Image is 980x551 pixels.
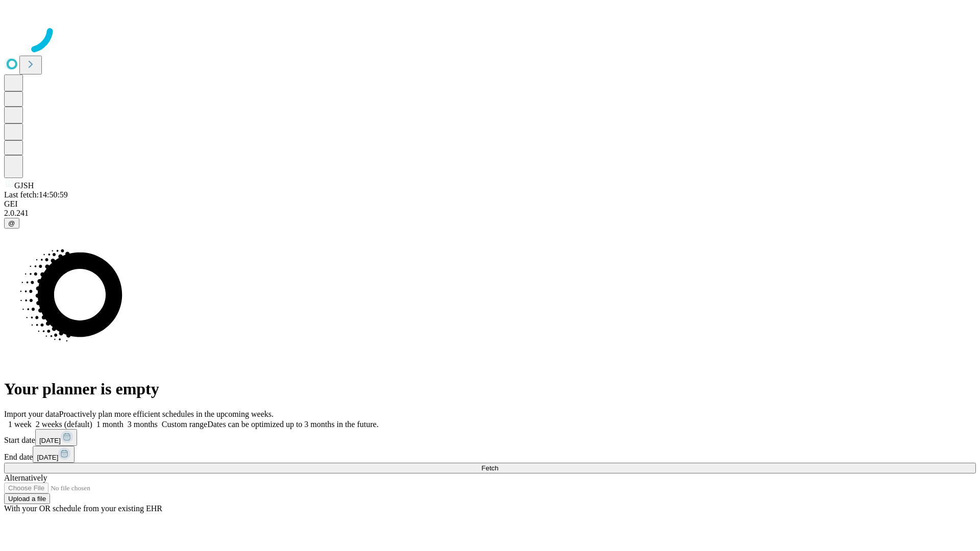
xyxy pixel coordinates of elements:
[4,190,68,199] span: Last fetch: 14:50:59
[4,199,976,209] div: GEI
[35,429,77,446] button: [DATE]
[59,410,274,418] span: Proactively plan more efficient schedules in the upcoming weeks.
[4,410,59,418] span: Import your data
[37,454,58,461] span: [DATE]
[4,504,162,513] span: With your OR schedule from your existing EHR
[128,420,158,429] span: 3 months
[96,420,124,429] span: 1 month
[4,446,976,463] div: End date
[36,420,92,429] span: 2 weeks (default)
[8,420,32,429] span: 1 week
[14,181,34,190] span: GJSH
[4,218,19,229] button: @
[481,464,498,472] span: Fetch
[33,446,75,463] button: [DATE]
[4,463,976,473] button: Fetch
[8,219,15,227] span: @
[4,493,50,504] button: Upload a file
[4,209,976,218] div: 2.0.241
[4,429,976,446] div: Start date
[162,420,207,429] span: Custom range
[39,437,61,444] span: [DATE]
[4,380,976,398] h1: Your planner is empty
[207,420,378,429] span: Dates can be optimized up to 3 months in the future.
[4,473,47,482] span: Alternatively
